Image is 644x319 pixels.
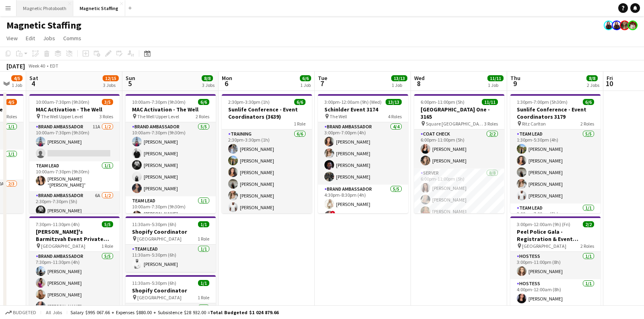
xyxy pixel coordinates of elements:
[510,216,601,307] app-job-card: 3:00pm-12:00am (9h) (Fri)2/2Peel Police Gala - Registration & Event Support (3111) [GEOGRAPHIC_DA...
[43,35,55,42] span: Jobs
[222,94,312,213] div: 2:30pm-3:30pm (1h)6/6Sunlife Conference - Event Coordinators (3639)1 RoleTraining6/62:30pm-3:30pm...
[202,75,213,81] span: 8/8
[63,35,81,42] span: Comms
[99,113,113,119] span: 3 Roles
[386,99,402,105] span: 13/13
[620,21,630,30] app-user-avatar: Bianca Fantauzzi
[605,79,613,88] span: 10
[29,191,120,230] app-card-role: Brand Ambassador6A1/22:30pm-7:30pm (5h)[PERSON_NAME]
[510,106,601,120] h3: Sunlife Conference - Event Coordinators 3179
[222,130,312,215] app-card-role: Training6/62:30pm-3:30pm (1h)[PERSON_NAME][PERSON_NAME][PERSON_NAME][PERSON_NAME][PERSON_NAME][PE...
[318,122,408,185] app-card-role: Brand Ambassador4/43:00pm-7:00pm (4h)[PERSON_NAME][PERSON_NAME][PERSON_NAME][PERSON_NAME]
[126,122,216,196] app-card-role: Brand Ambassador5/510:00am-7:30pm (9h30m)[PERSON_NAME][PERSON_NAME][PERSON_NAME][PERSON_NAME][PER...
[210,309,279,315] span: Total Budgeted $1 024 879.66
[198,221,209,227] span: 1/1
[29,228,120,243] h3: [PERSON_NAME]'s Barmitzvah Event Private Residence
[6,19,81,31] h1: Magnetic Staffing
[3,113,17,119] span: 3 Roles
[414,106,504,120] h3: [GEOGRAPHIC_DATA] One - 3165
[126,74,135,82] span: Sun
[13,310,36,315] span: Budgeted
[101,243,113,249] span: 1 Role
[28,79,38,88] span: 4
[29,122,120,161] app-card-role: Brand Ambassador11A1/210:00am-7:30pm (9h30m)[PERSON_NAME]
[41,113,83,119] span: The Well Upper Level
[522,243,566,249] span: [GEOGRAPHIC_DATA]
[318,74,327,82] span: Tue
[580,121,594,127] span: 2 Roles
[628,21,638,30] app-user-avatar: Kara & Monika
[198,236,209,242] span: 1 Role
[4,308,37,317] button: Budgeted
[392,82,407,88] div: 1 Job
[196,113,209,119] span: 2 Roles
[126,196,216,226] app-card-role: Team Lead1/110:00am-7:30pm (9h30m)[PERSON_NAME] “[PERSON_NAME]” [PERSON_NAME]
[44,309,64,315] span: All jobs
[124,79,135,88] span: 5
[23,33,38,43] a: Edit
[583,221,594,227] span: 2/2
[414,74,425,82] span: Wed
[36,221,80,227] span: 7:30pm-11:30pm (4h)
[126,216,216,272] div: 11:30am-5:30pm (6h)1/1Shopify Coordinator [GEOGRAPHIC_DATA]1 RoleTeam Lead1/111:30am-5:30pm (6h)[...
[318,94,408,213] app-job-card: 3:00pm-12:00am (9h) (Wed)13/13Schinlder Event 3174 The Well4 RolesBrand Ambassador4/43:00pm-7:00p...
[317,79,327,88] span: 7
[300,82,311,88] div: 1 Job
[6,62,25,70] div: [DATE]
[40,33,58,43] a: Jobs
[12,82,22,88] div: 1 Job
[294,121,305,127] span: 1 Role
[510,252,601,279] app-card-role: Hostess1/13:00pm-11:00pm (8h)[PERSON_NAME]
[510,228,601,243] h3: Peel Police Gala - Registration & Event Support (3111)
[221,79,232,88] span: 6
[426,121,484,127] span: Square [GEOGRAPHIC_DATA]
[222,74,232,82] span: Mon
[388,113,402,119] span: 4 Roles
[487,75,504,81] span: 11/11
[580,243,594,249] span: 2 Roles
[510,204,601,231] app-card-role: Team Lead1/12:00pm-7:00pm (5h)
[607,74,613,82] span: Fri
[132,99,186,105] span: 10:00am-7:30pm (9h30m)
[102,221,113,227] span: 5/5
[421,99,464,105] span: 6:00pm-11:00pm (5h)
[17,0,73,16] button: Magnetic Photobooth
[414,169,504,278] app-card-role: Server8/86:00pm-11:00pm (5h)[PERSON_NAME][PERSON_NAME][PERSON_NAME]
[132,280,176,286] span: 11:30am-5:30pm (6h)
[102,99,113,105] span: 3/5
[482,99,498,105] span: 11/11
[6,99,17,105] span: 4/5
[27,63,47,69] span: Week 40
[126,228,216,235] h3: Shopify Coordinator
[73,0,125,16] button: Magnetic Staffing
[126,94,216,213] app-job-card: 10:00am-7:30pm (9h30m)6/6MAC Activation - The Well The Well Upper Level2 RolesBrand Ambassador5/5...
[330,211,335,216] span: !
[132,221,176,227] span: 11:30am-5:30pm (6h)
[510,94,601,213] app-job-card: 1:30pm-7:00pm (5h30m)6/6Sunlife Conference - Event Coordinators 3179 Ritz Carlton2 RolesTeam Lead...
[50,63,58,69] div: EDT
[522,121,546,127] span: Ritz Carlton
[126,245,216,272] app-card-role: Team Lead1/111:30am-5:30pm (6h)[PERSON_NAME]
[583,99,594,105] span: 6/6
[300,75,311,81] span: 6/6
[198,99,209,105] span: 6/6
[488,82,503,88] div: 1 Job
[510,130,601,204] app-card-role: Team Lead5/51:30pm-5:30pm (4h)[PERSON_NAME][PERSON_NAME][PERSON_NAME][PERSON_NAME][PERSON_NAME]
[228,99,270,105] span: 2:30pm-3:30pm (1h)
[324,99,382,105] span: 3:00pm-12:00am (9h) (Wed)
[103,82,118,88] div: 3 Jobs
[137,236,182,242] span: [GEOGRAPHIC_DATA]
[414,94,504,213] div: 6:00pm-11:00pm (5h)11/11[GEOGRAPHIC_DATA] One - 3165 Square [GEOGRAPHIC_DATA]3 RolesCoat Check2/2...
[198,294,209,300] span: 1 Role
[510,74,520,82] span: Thu
[126,287,216,294] h3: Shopify Coordinator
[222,106,312,120] h3: Sunlife Conference - Event Coordinators (3639)
[29,94,120,213] app-job-card: 10:00am-7:30pm (9h30m)3/5MAC Activation - The Well The Well Upper Level3 RolesBrand Ambassador11A...
[26,35,35,42] span: Edit
[198,280,209,286] span: 1/1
